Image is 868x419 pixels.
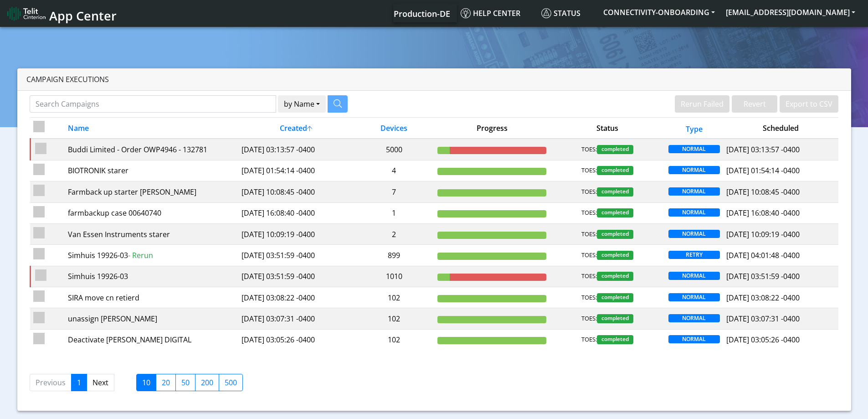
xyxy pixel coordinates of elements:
[393,4,450,22] a: Your current platform instance
[541,8,580,18] span: Status
[538,4,598,22] a: Status
[598,4,720,21] button: CONNECTIVITY-ONBOARDING
[461,8,471,18] img: knowledge.svg
[7,6,46,21] img: logo-telit-cinterion-gw-new.png
[7,4,115,23] a: App Center
[541,8,551,18] img: status.svg
[457,4,538,22] a: Help center
[394,8,450,19] span: Production-DE
[720,4,861,21] button: [EMAIL_ADDRESS][DOMAIN_NAME]
[49,7,117,24] span: App Center
[461,8,520,18] span: Help center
